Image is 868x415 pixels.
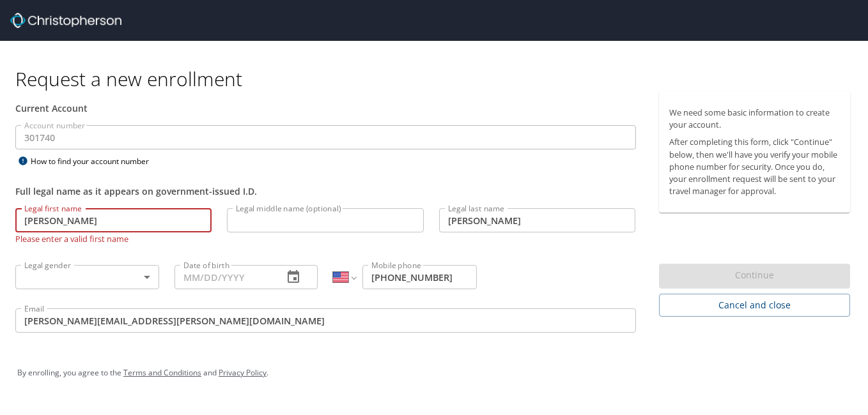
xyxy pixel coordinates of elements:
p: After completing this form, click "Continue" below, then we'll have you verify your mobile phone ... [669,136,841,197]
input: Enter phone number [362,265,477,289]
a: Terms and Conditions [123,367,201,378]
span: Cancel and close [669,298,841,313]
div: ​ [15,265,159,289]
p: Please enter a valid first name [15,232,212,245]
img: cbt logo [10,13,121,28]
div: How to find your account number [15,153,175,169]
input: MM/DD/YYYY [174,265,274,289]
div: Full legal name as it appears on government-issued I.D. [15,185,636,198]
h1: Request a new enrollment [15,66,860,91]
button: Cancel and close [659,294,851,317]
a: Privacy Policy [219,367,267,378]
div: By enrolling, you agree to the and . [17,357,851,389]
p: We need some basic information to create your account. [669,107,841,131]
div: Current Account [15,102,636,115]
